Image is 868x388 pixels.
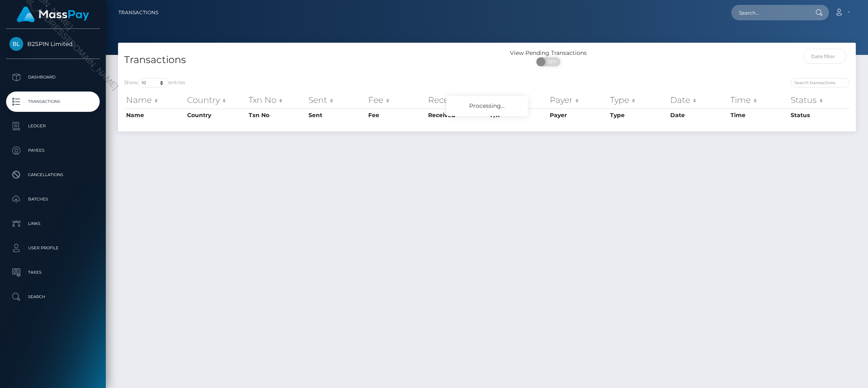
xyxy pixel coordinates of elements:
select: Showentries [138,78,168,87]
th: F/X [488,92,548,108]
a: Payees [6,140,100,161]
input: Date filter [803,49,846,64]
th: Country [185,109,247,122]
th: Name [124,92,185,108]
th: Fee [366,109,426,122]
div: Processing... [446,96,528,116]
img: MassPay Logo [17,7,89,22]
p: User Profile [9,242,96,254]
a: Transactions [118,4,158,21]
th: Date [668,92,728,108]
p: Links [9,218,96,230]
a: Taxes [6,262,100,283]
th: Txn No [247,109,306,122]
input: Search... [731,5,808,20]
th: Country [185,92,247,108]
th: Payer [548,92,608,108]
p: Dashboard [9,71,96,83]
th: Time [728,109,789,122]
a: Search [6,287,100,307]
span: OFF [541,57,561,66]
img: B2SPIN Limited [9,37,23,51]
th: Sent [306,109,367,122]
th: Status [789,92,850,108]
th: Received [426,109,488,122]
p: Search [9,291,96,303]
th: Status [789,109,850,122]
th: Type [608,92,668,108]
th: Time [728,92,789,108]
label: Show entries [124,78,185,87]
p: Cancellations [9,169,96,181]
th: Received [426,92,488,108]
p: Transactions [9,96,96,108]
a: Ledger [6,116,100,136]
a: Batches [6,189,100,209]
a: User Profile [6,238,100,258]
p: Taxes [9,266,96,279]
a: Dashboard [6,67,100,87]
p: Ledger [9,120,96,132]
div: View Pending Transactions [487,49,610,57]
a: Links [6,214,100,234]
h4: Transactions [124,53,481,67]
th: Date [668,109,728,122]
input: Search transactions [791,78,850,87]
th: Txn No [247,92,306,108]
th: Payer [548,109,608,122]
a: Transactions [6,92,100,112]
p: Batches [9,193,96,205]
th: Fee [366,92,426,108]
p: Payees [9,144,96,157]
a: Cancellations [6,165,100,185]
th: Sent [306,92,367,108]
span: B2SPIN Limited [6,40,100,48]
th: Type [608,109,668,122]
th: Name [124,109,185,122]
